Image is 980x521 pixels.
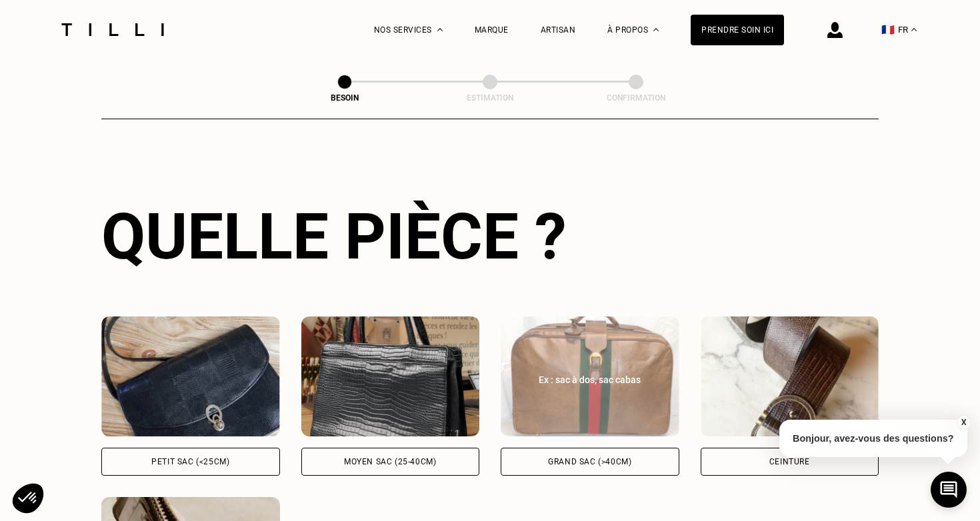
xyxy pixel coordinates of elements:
div: Grand sac (>40cm) [548,458,631,466]
p: Bonjour, avez-vous des questions? [779,420,967,457]
button: X [957,415,970,430]
img: Logo du service de couturière Tilli [57,23,169,36]
a: Artisan [541,25,576,35]
img: Tilli retouche votre Grand sac (>40cm) [501,316,679,436]
img: icône connexion [827,22,843,38]
a: Prendre soin ici [691,15,784,45]
div: Quelle pièce ? [101,199,879,274]
div: Ceinture [769,458,810,466]
div: Confirmation [569,93,703,103]
img: Tilli retouche votre Petit sac (<25cm) [101,316,280,436]
img: Menu déroulant [437,28,443,31]
div: Besoin [278,93,411,103]
a: Marque [475,25,509,35]
div: Moyen sac (25-40cm) [344,458,436,466]
span: 🇫🇷 [881,23,895,36]
div: Estimation [423,93,557,103]
img: Tilli retouche votre Ceinture [701,316,879,436]
div: Ex : sac à dos, sac cabas [515,373,665,386]
img: menu déroulant [911,28,917,31]
img: Tilli retouche votre Moyen sac (25-40cm) [301,316,480,436]
div: Petit sac (<25cm) [151,458,229,466]
img: Menu déroulant à propos [653,28,659,31]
